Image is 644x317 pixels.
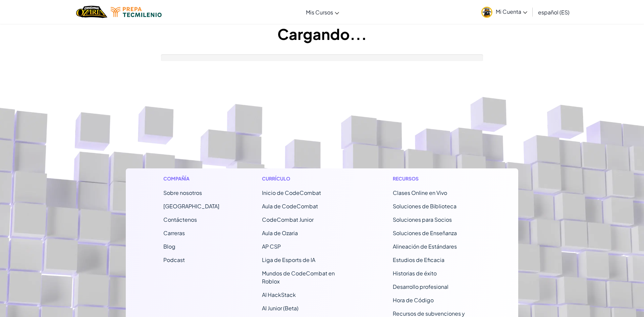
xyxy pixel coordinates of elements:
[163,203,219,210] a: [GEOGRAPHIC_DATA]
[262,203,318,210] a: Aula de CodeCombat
[111,7,162,17] img: Tecmilenio logo
[393,297,434,304] a: Hora de Código
[496,8,527,15] span: Mi Cuenta
[163,189,202,196] a: Sobre nosotros
[535,3,573,21] a: español (ES)
[262,229,298,236] a: Aula de Ozaria
[262,270,335,285] a: Mundos de CodeCombat en Roblox
[262,291,296,298] a: AI HackStack
[393,283,448,290] a: Desarrollo profesional
[262,175,350,182] h1: Currículo
[393,270,437,277] a: Historias de éxito
[478,1,531,22] a: Mi Cuenta
[262,216,314,223] a: CodeCombat Junior
[481,7,492,18] img: avatar
[262,256,315,263] a: Liga de Esports de IA
[393,256,444,263] a: Estudios de Eficacia
[163,256,185,263] a: Podcast
[393,243,457,250] a: Alineación de Estándares
[306,9,333,16] span: Mis Cursos
[262,305,299,312] a: AI Junior (Beta)
[393,203,457,210] a: Soluciones de Biblioteca
[262,189,321,196] span: Inicio de CodeCombat
[163,229,185,236] a: Carreras
[262,243,281,250] a: AP CSP
[163,175,219,182] h1: Compañía
[538,9,570,16] span: español (ES)
[393,175,481,182] h1: Recursos
[393,229,457,236] a: Soluciones de Enseñanza
[393,189,447,196] a: Clases Online en Vivo
[393,216,452,223] a: Soluciones para Socios
[163,243,175,250] a: Blog
[76,5,107,19] a: Ozaria by CodeCombat logo
[303,3,342,21] a: Mis Cursos
[163,216,197,223] span: Contáctenos
[76,5,107,19] img: Home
